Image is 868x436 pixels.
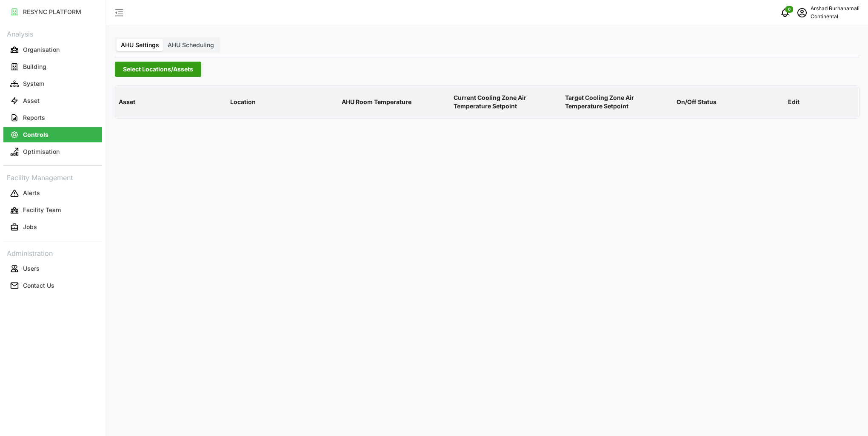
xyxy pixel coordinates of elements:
p: Organisation [23,45,60,54]
button: notifications [777,4,794,21]
p: System [23,79,44,88]
p: RESYNC PLATFORM [23,8,81,16]
button: Building [3,59,102,74]
a: Asset [3,92,102,109]
a: System [3,75,102,92]
span: 0 [788,6,791,12]
p: Users [23,264,40,273]
p: Asset [23,96,40,105]
p: On/Off Status [675,91,783,113]
p: Facility Team [23,206,61,214]
p: Facility Management [3,171,102,183]
p: Location [228,91,337,113]
p: Edit [786,91,857,113]
p: Administration [3,246,102,259]
p: Continental [811,13,859,21]
button: Optimisation [3,144,102,159]
span: Select Locations/Assets [123,62,193,76]
a: Organisation [3,41,102,58]
button: Users [3,261,102,276]
p: Analysis [3,27,102,40]
p: Controls [23,130,49,139]
button: RESYNC PLATFORM [3,4,102,20]
a: Users [3,260,102,277]
p: Jobs [23,223,37,231]
button: System [3,76,102,91]
a: Facility Team [3,202,102,219]
button: Select Locations/Assets [115,62,201,77]
button: Controls [3,127,102,142]
button: Asset [3,93,102,108]
a: RESYNC PLATFORM [3,3,102,20]
button: Reports [3,110,102,125]
button: Jobs [3,220,102,235]
p: Reports [23,113,45,122]
p: Target Cooling Zone Air Temperature Setpoint [563,87,671,118]
a: Optimisation [3,143,102,160]
a: Contact Us [3,277,102,294]
p: Current Cooling Zone Air Temperature Setpoint [452,87,560,118]
p: Contact Us [23,281,54,290]
a: Building [3,58,102,75]
span: AHU Scheduling [168,41,214,48]
button: schedule [794,4,811,21]
button: Facility Team [3,203,102,218]
span: AHU Settings [121,41,159,48]
a: Jobs [3,219,102,236]
p: Arshad Burhanamali [811,5,859,13]
button: Alerts [3,186,102,201]
a: Alerts [3,185,102,202]
p: Building [23,62,46,71]
p: Optimisation [23,147,60,156]
a: Controls [3,126,102,143]
button: Contact Us [3,278,102,293]
p: AHU Room Temperature [340,91,448,113]
p: Alerts [23,189,40,197]
p: Asset [117,91,225,113]
button: Organisation [3,42,102,57]
a: Reports [3,109,102,126]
